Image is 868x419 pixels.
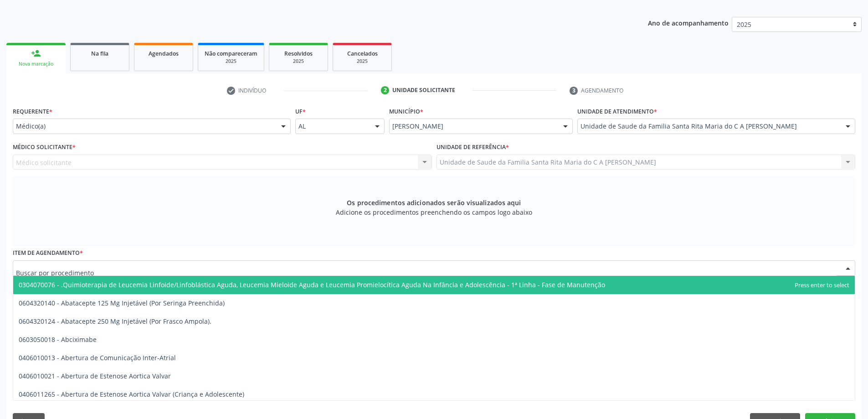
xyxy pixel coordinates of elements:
span: Adicione os procedimentos preenchendo os campos logo abaixo [336,207,532,217]
span: Agendados [149,50,179,57]
div: Unidade solicitante [392,86,455,94]
span: 0603050018 - Abciximabe [19,335,97,344]
div: 2 [381,86,389,94]
div: 2025 [276,58,321,65]
label: UF [295,104,306,119]
p: Ano de acompanhamento [648,17,729,28]
span: 0604320124 - Abatacepte 250 Mg Injetável (Por Frasco Ampola). [19,317,211,326]
span: 0406010013 - Abertura de Comunicação Inter-Atrial [19,353,176,362]
label: Médico Solicitante [13,140,76,155]
span: Resolvidos [284,50,313,57]
div: 2025 [339,58,385,65]
span: Cancelados [347,50,378,57]
span: Os procedimentos adicionados serão visualizados aqui [347,198,521,207]
span: 0406010021 - Abertura de Estenose Aortica Valvar [19,372,171,380]
label: Unidade de referência [437,140,509,155]
div: 2025 [205,58,257,65]
div: Nova marcação [13,61,59,67]
label: Unidade de atendimento [577,104,657,119]
span: 0406011265 - Abertura de Estenose Aortica Valvar (Criança e Adolescente) [19,390,244,398]
span: Médico(a) [16,122,272,131]
label: Item de agendamento [13,246,83,260]
span: AL [298,122,366,131]
div: person_add [31,48,41,58]
span: 0604320140 - Abatacepte 125 Mg Injetável (Por Seringa Preenchida) [19,299,225,307]
span: Na fila [91,50,108,57]
span: Não compareceram [205,50,257,57]
input: Buscar por procedimento [16,264,837,282]
span: Unidade de Saude da Familia Santa Rita Maria do C A [PERSON_NAME] [580,122,837,131]
span: [PERSON_NAME] [392,122,554,131]
label: Requerente [13,104,52,119]
span: 0304070076 - .Quimioterapia de Leucemia Linfoide/Linfoblástica Aguda, Leucemia Mieloide Aguda e L... [19,280,605,289]
label: Município [389,104,423,119]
